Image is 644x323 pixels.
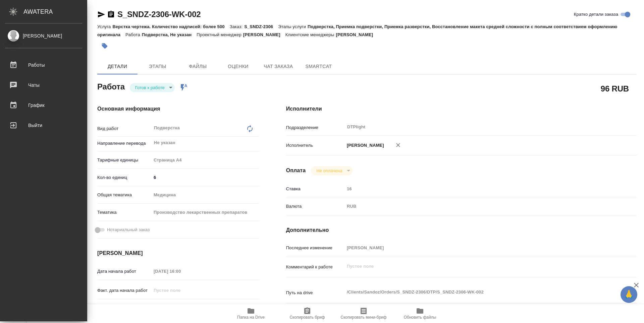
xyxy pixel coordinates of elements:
[286,226,637,234] h4: Дополнительно
[130,83,175,92] div: Готов к работе
[151,189,259,201] div: Медицина
[262,62,294,71] span: Чат заказа
[311,166,352,175] div: Готов к работе
[125,32,142,37] p: Работа
[286,167,306,175] h4: Оплата
[151,303,210,313] input: Пустое поле
[237,315,265,320] span: Папка на Drive
[2,117,86,134] a: Выйти
[97,10,105,18] button: Скопировать ссылку для ЯМессенджера
[574,11,618,18] span: Кратко детали заказа
[336,32,378,37] p: [PERSON_NAME]
[142,32,197,37] p: Подверстка, Не указан
[392,304,448,323] button: Обновить файлы
[151,266,210,276] input: Пустое поле
[97,125,151,132] p: Вид работ
[97,209,151,216] p: Тематика
[623,287,635,302] span: 🙏
[344,142,384,149] p: [PERSON_NAME]
[279,304,335,323] button: Скопировать бриф
[142,62,174,71] span: Этапы
[5,80,82,90] div: Чаты
[223,304,279,323] button: Папка на Drive
[151,285,210,295] input: Пустое поле
[222,62,254,71] span: Оценки
[286,289,344,296] p: Путь на drive
[97,39,112,53] button: Добавить тэг
[2,77,86,93] a: Чаты
[97,140,151,147] p: Направление перевода
[97,268,151,275] p: Дата начала работ
[5,100,82,110] div: График
[97,192,151,198] p: Общая тематика
[303,62,335,71] span: SmartCat
[151,173,259,182] input: ✎ Введи что-нибудь
[117,10,201,19] a: S_SNDZ-2306-WK-002
[621,286,637,303] button: 🙏
[285,32,336,37] p: Клиентские менеджеры
[286,264,344,270] p: Комментарий к работе
[344,286,607,298] textarea: /Clients/Sandoz/Orders/S_SNDZ-2306/DTP/S_SNDZ-2306-WK-002
[97,24,112,29] p: Услуга
[5,32,82,40] div: [PERSON_NAME]
[314,168,344,174] button: Не оплачена
[286,105,637,113] h4: Исполнители
[151,207,259,218] div: Производство лекарственных препаратов
[344,243,607,253] input: Пустое поле
[97,249,259,257] h4: [PERSON_NAME]
[289,315,325,320] span: Скопировать бриф
[107,10,115,18] button: Скопировать ссылку
[230,24,244,29] p: Заказ:
[107,227,150,233] span: Нотариальный заказ
[391,138,406,152] button: Удалить исполнителя
[244,24,278,29] p: S_SNDZ-2306
[133,85,167,90] button: Готов к работе
[5,60,82,70] div: Работы
[335,304,392,323] button: Скопировать мини-бриф
[112,24,229,29] p: Верстка чертежа. Количество надписей: более 500
[97,287,151,294] p: Факт. дата начала работ
[286,245,344,251] p: Последнее изменение
[23,5,87,18] div: AWATERA
[97,24,618,37] p: Подверстка, Приемка подверстки, Приемка разверстки, Восстановление макета средней сложности с пол...
[97,105,259,113] h4: Основная информация
[286,186,344,192] p: Ставка
[97,174,151,181] p: Кол-во единиц
[340,315,386,320] span: Скопировать мини-бриф
[2,57,86,73] a: Работы
[2,97,86,114] a: График
[197,32,243,37] p: Проектный менеджер
[286,142,344,149] p: Исполнитель
[344,201,607,212] div: RUB
[101,62,133,71] span: Детали
[97,80,125,92] h2: Работа
[278,24,308,29] p: Этапы услуги
[5,120,82,130] div: Выйти
[97,157,151,164] p: Тарифные единицы
[286,203,344,210] p: Валюта
[243,32,285,37] p: [PERSON_NAME]
[404,315,436,320] span: Обновить файлы
[601,83,629,94] h2: 96 RUB
[182,62,214,71] span: Файлы
[151,154,259,166] div: Страница А4
[286,124,344,131] p: Подразделение
[344,184,607,194] input: Пустое поле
